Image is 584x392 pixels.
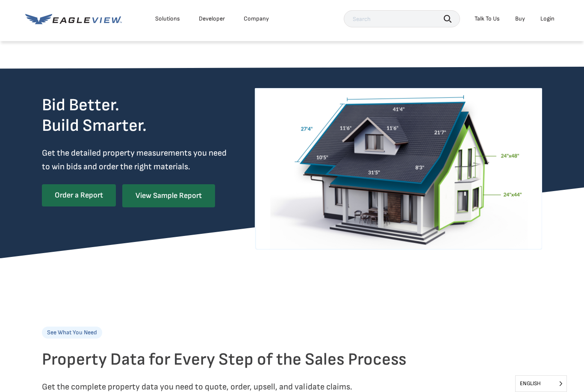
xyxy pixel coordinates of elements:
p: See What You Need [42,327,102,339]
input: Search [344,10,460,27]
div: Company [244,15,269,23]
h2: Bid Better. Build Smarter. [42,95,229,136]
p: Get the detailed property measurements you need to win bids and order the right materials. [42,146,229,174]
div: Talk To Us [475,15,500,23]
a: Buy [515,15,525,23]
div: Solutions [155,15,180,23]
h2: Property Data for Every Step of the Sales Process [42,349,542,370]
span: English [516,376,566,392]
div: Login [540,15,555,23]
aside: Language selected: English [515,375,567,392]
a: Order a Report [42,184,116,206]
a: Developer [199,15,225,23]
a: View Sample Report [122,184,215,207]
